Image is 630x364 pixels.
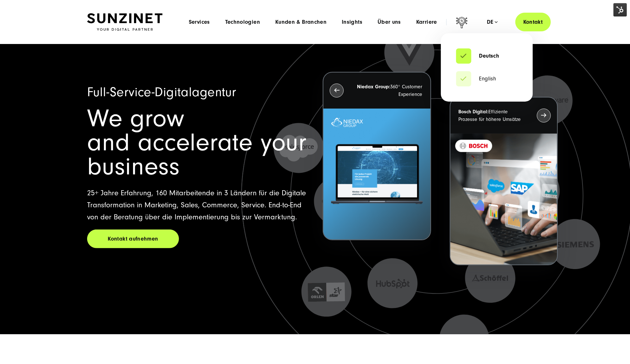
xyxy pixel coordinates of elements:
[458,108,525,123] p: Effiziente Prozesse für höhere Umsätze
[416,19,437,25] a: Karriere
[614,3,627,16] img: HubSpot Tools-Menüschalter
[87,229,179,248] a: Kontakt aufnehmen
[515,13,551,31] a: Kontakt
[487,19,498,25] div: de
[456,53,500,59] a: Deutsch
[357,84,391,90] strong: Niedax Group:
[342,19,362,25] a: Insights
[458,109,488,115] strong: Bosch Digital:
[189,19,210,25] a: Services
[450,97,558,266] button: Bosch Digital:Effiziente Prozesse für höhere Umsätze BOSCH - Kundeprojekt - Digital Transformatio...
[323,109,430,240] img: Letztes Projekt von Niedax. Ein Laptop auf dem die Niedax Website geöffnet ist, auf blauem Hinter...
[87,85,236,100] span: Full-Service-Digitalagentur
[450,134,557,265] img: BOSCH - Kundeprojekt - Digital Transformation Agentur SUNZINET
[275,19,327,25] a: Kunden & Branchen
[87,13,162,31] img: SUNZINET Full Service Digital Agentur
[87,187,308,223] p: 25+ Jahre Erfahrung, 160 Mitarbeitende in 3 Ländern für die Digitale Transformation in Marketing,...
[225,19,260,25] a: Technologien
[323,72,431,241] button: Niedax Group:360° Customer Experience Letztes Projekt von Niedax. Ein Laptop auf dem die Niedax W...
[456,76,496,82] a: English
[87,104,307,181] span: We grow and accelerate your business
[355,83,422,98] p: 360° Customer Experience
[378,19,401,25] a: Über uns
